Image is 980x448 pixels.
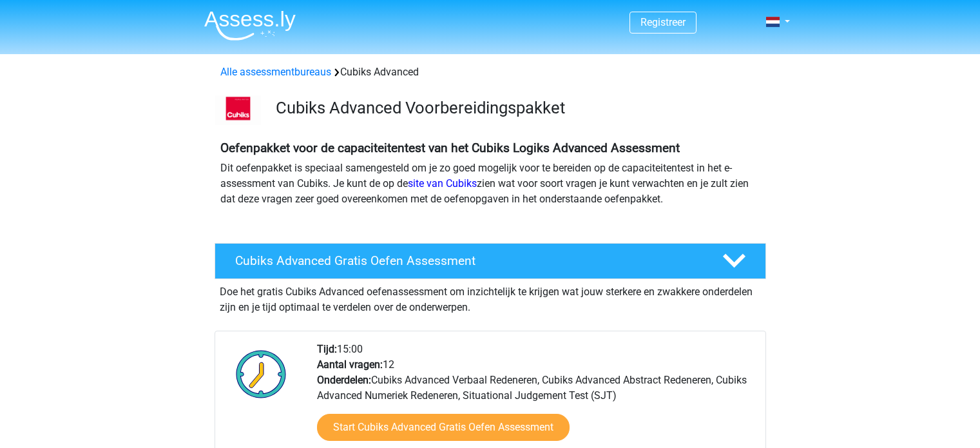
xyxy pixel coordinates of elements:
[220,161,760,207] p: Dit oefenpakket is speciaal samengesteld om je zo goed mogelijk voor te bereiden op de capaciteit...
[317,374,371,386] b: Onderdelen:
[215,279,766,315] div: Doe het gratis Cubiks Advanced oefenassessment om inzichtelijk te krijgen wat jouw sterkere en zw...
[204,10,296,41] img: Assessly
[276,98,756,118] h3: Cubiks Advanced Voorbereidingspakket
[220,141,680,155] b: Oefenpakket voor de capaciteitentest van het Cubiks Logiks Advanced Assessment
[215,95,261,125] img: logo-cubiks-300x193.png
[640,16,686,28] a: Registreer
[317,343,337,355] b: Tijd:
[229,342,294,406] img: Klok
[209,243,771,279] a: Cubiks Advanced Gratis Oefen Assessment
[408,177,477,190] a: site van Cubiks
[317,358,383,371] b: Aantal vragen:
[235,253,702,268] h4: Cubiks Advanced Gratis Oefen Assessment
[220,66,331,78] a: Alle assessmentbureaus
[317,414,570,441] a: Start Cubiks Advanced Gratis Oefen Assessment
[215,64,765,80] div: Cubiks Advanced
